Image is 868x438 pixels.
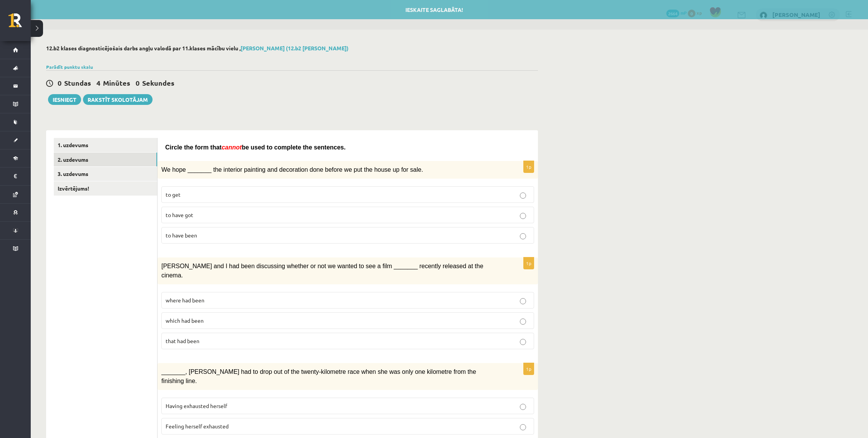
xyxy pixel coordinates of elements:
[8,13,31,33] a: Rīgas 1. Tālmācības vidusskola
[46,64,93,70] a: Parādīt punktu skalu
[54,181,157,196] a: Izvērtējums!
[166,297,204,304] span: where had been
[166,402,227,409] span: Having exhausted herself
[242,144,345,151] span: be used to complete the sentences.
[58,78,61,87] span: 0
[520,424,526,430] input: Feeling herself exhausted
[520,404,526,410] input: Having exhausted herself
[166,211,193,218] span: to have got
[166,232,197,239] span: to have been
[161,166,423,173] span: We hope _______ the interior painting and decoration done before we put the house up for sale.
[142,78,174,87] span: Sekundes
[161,368,476,384] span: _______, [PERSON_NAME] had to drop out of the twenty-kilometre race when she was only one kilomet...
[46,45,538,51] h2: 12.b2 klases diagnosticējošais darbs angļu valodā par 11.klases mācību vielu ,
[96,78,100,87] span: 4
[165,144,222,151] span: Circle the form that
[520,319,526,325] input: which had been
[166,337,199,344] span: that had been
[64,78,91,87] span: Stundas
[54,138,157,152] a: 1. uzdevums
[520,339,526,345] input: that had been
[241,45,349,51] a: [PERSON_NAME] (12.b2 [PERSON_NAME])
[166,423,229,430] span: Feeling herself exhausted
[520,213,526,219] input: to have got
[54,153,157,167] a: 2. uzdevums
[136,78,139,87] span: 0
[166,191,181,198] span: to get
[523,363,534,375] p: 1p
[48,94,81,105] button: Iesniegt
[54,167,157,181] a: 3. uzdevums
[523,161,534,173] p: 1p
[520,192,526,199] input: to get
[83,94,153,105] a: Rakstīt skolotājam
[520,298,526,304] input: where had been
[103,78,130,87] span: Minūtes
[520,233,526,239] input: to have been
[161,263,483,279] span: [PERSON_NAME] and I had been discussing whether or not we wanted to see a film _______ recently r...
[222,144,242,151] span: cannot
[523,257,534,269] p: 1p
[166,317,204,324] span: which had been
